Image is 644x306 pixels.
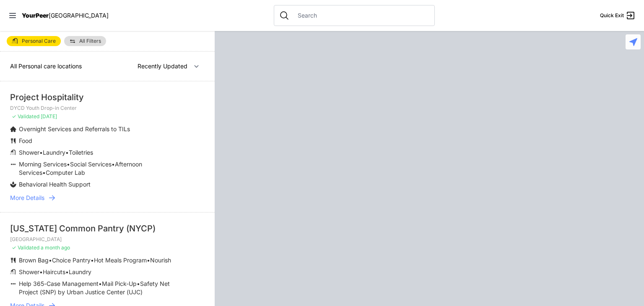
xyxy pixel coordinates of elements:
p: DYCD Youth Drop-in Center [10,105,205,112]
span: Hot Meals Program [94,257,147,264]
span: Quick Exit [600,12,624,19]
div: Project Hospitality [10,91,205,103]
span: Nourish [150,257,171,264]
span: • [147,257,150,264]
span: • [49,257,52,264]
span: Food [19,137,32,144]
span: a month ago [41,244,70,251]
span: ✓ Validated [12,113,39,119]
span: • [39,268,43,275]
span: Brown Bag [19,257,49,264]
span: Haircuts [43,268,65,275]
span: • [39,149,43,156]
span: • [112,161,115,168]
span: • [65,268,69,275]
span: More Details [10,194,44,202]
span: Toiletries [69,149,93,156]
span: • [42,169,46,176]
span: YourPeer [22,12,49,19]
span: Laundry [43,149,65,156]
input: Search [293,11,429,20]
span: [DATE] [41,113,57,119]
a: YourPeer[GEOGRAPHIC_DATA] [22,13,109,18]
span: Help 365-Case Management [19,280,99,287]
span: Laundry [69,268,91,275]
span: ✓ Validated [12,244,39,251]
span: Computer Lab [46,169,85,176]
span: Personal Care [22,39,56,44]
a: Personal Care [7,36,61,46]
span: Shower [19,268,39,275]
span: • [65,149,69,156]
a: More Details [10,194,205,202]
span: Mail Pick-Up [102,280,137,287]
span: Shower [19,149,39,156]
span: All Personal care locations [10,62,82,70]
span: Morning Services [19,161,67,168]
span: All Filters [79,39,101,44]
div: [US_STATE] Common Pantry (NYCP) [10,223,205,234]
span: • [137,280,140,287]
span: Social Services [70,161,112,168]
a: Quick Exit [600,10,636,21]
span: Choice Pantry [52,257,91,264]
span: • [67,161,70,168]
span: Behavioral Health Support [19,181,91,188]
span: • [99,280,102,287]
span: • [91,257,94,264]
a: All Filters [64,36,106,46]
span: [GEOGRAPHIC_DATA] [49,12,109,19]
span: Overnight Services and Referrals to TILs [19,125,130,132]
p: [GEOGRAPHIC_DATA] [10,236,205,243]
